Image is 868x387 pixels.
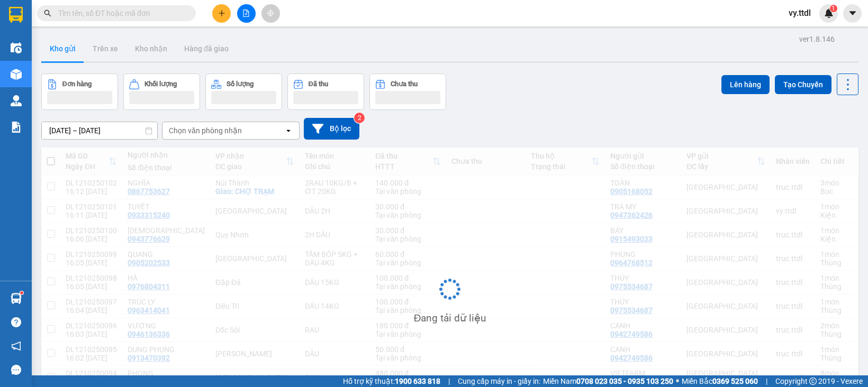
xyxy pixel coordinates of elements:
[242,10,250,17] span: file-add
[144,80,177,88] div: Khối lượng
[11,365,21,375] span: message
[809,377,817,385] span: copyright
[830,5,837,12] sup: 1
[712,377,758,385] strong: 0369 525 060
[237,4,256,23] button: file-add
[799,33,835,45] div: ver 1.8.146
[287,73,364,110] button: Đã thu
[11,293,22,304] img: warehouse-icon
[41,73,118,110] button: Đơn hàng
[11,42,22,53] img: warehouse-icon
[20,291,23,294] sup: 1
[766,375,767,387] span: |
[395,377,440,385] strong: 1900 633 818
[62,80,92,88] div: Đơn hàng
[775,75,831,94] button: Tạo Chuyến
[58,7,183,19] input: Tìm tên, số ĐT hoặc mã đơn
[205,73,282,110] button: Số lượng
[9,7,23,23] img: logo-vxr
[284,126,293,135] svg: open
[11,341,21,351] span: notification
[11,317,21,327] span: question-circle
[41,36,84,61] button: Kho gửi
[354,113,365,123] sup: 2
[576,377,673,385] strong: 0708 023 035 - 0935 103 250
[391,80,418,88] div: Chưa thu
[369,73,446,110] button: Chưa thu
[831,5,835,12] span: 1
[682,375,758,387] span: Miền Bắc
[84,36,126,61] button: Trên xe
[44,10,51,17] span: search
[304,118,359,140] button: Bộ lọc
[123,73,200,110] button: Khối lượng
[721,75,770,94] button: Lên hàng
[42,122,157,139] input: Select a date range.
[169,125,242,136] div: Chọn văn phòng nhận
[267,10,274,17] span: aim
[176,36,237,61] button: Hàng đã giao
[227,80,254,88] div: Số lượng
[448,375,450,387] span: |
[212,4,231,23] button: plus
[543,375,673,387] span: Miền Nam
[11,69,22,80] img: warehouse-icon
[676,379,679,383] span: ⚪️
[126,36,176,61] button: Kho nhận
[11,95,22,106] img: warehouse-icon
[343,375,440,387] span: Hỗ trợ kỹ thuật:
[414,310,486,326] div: Đang tải dữ liệu
[218,10,225,17] span: plus
[780,6,819,20] span: vy.ttdl
[309,80,328,88] div: Đã thu
[11,122,22,133] img: solution-icon
[824,8,834,18] img: icon-new-feature
[458,375,540,387] span: Cung cấp máy in - giấy in:
[848,8,857,18] span: caret-down
[843,4,862,23] button: caret-down
[261,4,280,23] button: aim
